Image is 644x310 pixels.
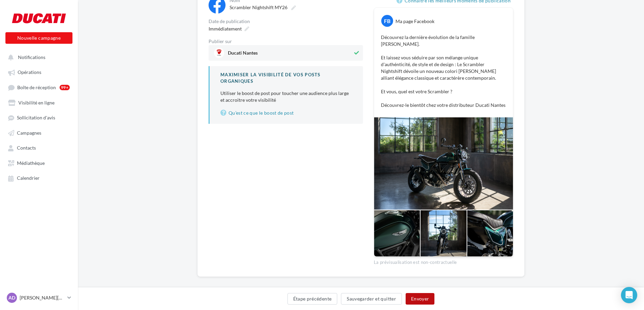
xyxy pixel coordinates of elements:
button: Nouvelle campagne [5,32,72,44]
a: AD [PERSON_NAME][DEMOGRAPHIC_DATA] [5,291,72,304]
p: Découvrez la dernière évolution de la famille [PERSON_NAME]. Et laissez vous séduire par son méla... [381,34,506,109]
span: Boîte de réception [17,84,56,90]
span: Notifications [18,54,45,60]
span: Ducati Nantes [228,51,258,58]
div: Date de publication [209,19,363,24]
p: [PERSON_NAME][DEMOGRAPHIC_DATA] [20,294,65,301]
button: Sauvegarder et quitter [341,293,402,305]
div: Open Intercom Messenger [621,287,637,303]
a: Médiathèque [4,157,74,169]
span: AD [8,294,15,301]
button: Étape précédente [287,293,338,305]
span: Sollicitation d'avis [17,115,55,121]
a: Sollicitation d'avis [4,111,74,123]
p: Utiliser le boost de post pour toucher une audience plus large et accroitre votre visibilité [220,90,352,103]
button: Envoyer [406,293,434,305]
span: Calendrier [17,175,40,181]
span: Médiathèque [17,160,45,166]
button: Notifications [4,51,71,63]
span: Immédiatement [209,26,242,32]
a: Boîte de réception99+ [4,81,74,94]
span: Campagnes [17,130,41,136]
span: Scrambler Nightshift MY26 [230,4,287,10]
span: Visibilité en ligne [18,100,55,105]
div: FB [381,15,393,27]
a: Campagnes [4,127,74,139]
div: La prévisualisation est non-contractuelle [374,257,513,266]
div: Maximiser la visibilité de vos posts organiques [220,72,352,84]
div: Ma page Facebook [395,18,434,25]
div: 99+ [60,85,70,90]
a: Visibilité en ligne [4,96,74,109]
div: Publier sur [209,39,363,44]
a: Contacts [4,141,74,154]
a: Calendrier [4,172,74,184]
a: Opérations [4,66,74,78]
span: Contacts [17,145,36,151]
span: Opérations [18,70,41,75]
a: Qu’est ce que le boost de post [220,109,352,117]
